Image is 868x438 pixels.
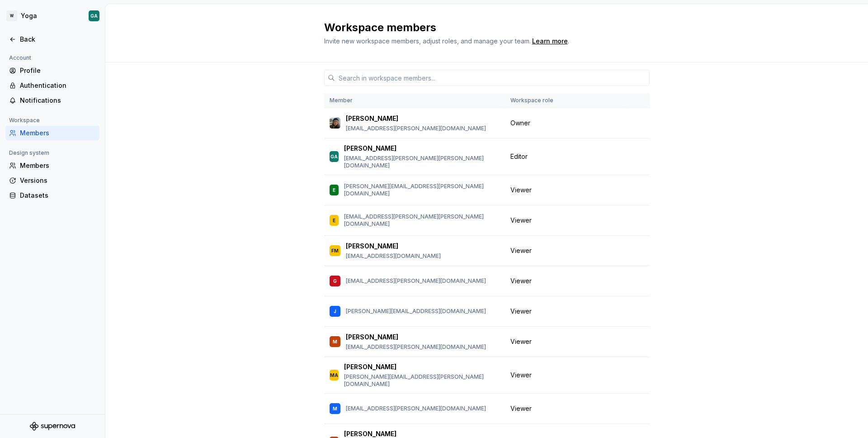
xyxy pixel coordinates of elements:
[324,93,505,108] th: Member
[20,176,96,185] div: Versions
[510,119,530,128] span: Owner
[330,152,338,161] div: GA
[90,12,98,19] div: GA
[5,78,99,93] a: Authentication
[5,148,53,158] div: Design system
[346,125,486,132] p: [EMAIL_ADDRESS][PERSON_NAME][DOMAIN_NAME]
[20,191,96,200] div: Datasets
[334,307,336,316] div: J
[5,126,99,140] a: Members
[510,371,532,380] span: Viewer
[333,216,335,225] div: E
[335,70,650,86] input: Search in workspace members...
[344,183,500,197] p: [PERSON_NAME][EMAIL_ADDRESS][PERSON_NAME][DOMAIN_NAME]
[2,6,103,26] button: WYogaGA
[20,129,96,138] div: Members
[5,63,99,78] a: Profile
[5,188,99,203] a: Datasets
[510,307,532,316] span: Viewer
[346,333,398,342] p: [PERSON_NAME]
[344,213,500,228] p: [EMAIL_ADDRESS][PERSON_NAME][PERSON_NAME][DOMAIN_NAME]
[5,93,99,108] a: Notifications
[21,11,37,20] div: Yoga
[510,152,528,161] span: Editor
[505,93,626,108] th: Workspace role
[5,173,99,188] a: Versions
[346,252,441,260] p: [EMAIL_ADDRESS][DOMAIN_NAME]
[20,66,96,75] div: Profile
[324,20,639,35] h2: Workspace members
[346,308,486,315] p: [PERSON_NAME][EMAIL_ADDRESS][DOMAIN_NAME]
[5,52,35,63] div: Account
[330,118,340,129] img: Larissa Matos
[344,144,396,153] p: [PERSON_NAME]
[6,10,17,21] div: W
[330,371,338,380] div: MA
[5,32,99,47] a: Back
[324,37,531,45] span: Invite new workspace members, adjust roles, and manage your team.
[510,186,532,195] span: Viewer
[20,161,96,170] div: Members
[20,35,96,44] div: Back
[333,337,337,346] div: M
[333,186,335,195] div: E
[510,276,532,286] span: Viewer
[346,114,398,123] p: [PERSON_NAME]
[344,155,500,169] p: [EMAIL_ADDRESS][PERSON_NAME][PERSON_NAME][DOMAIN_NAME]
[20,81,96,90] div: Authentication
[510,404,532,413] span: Viewer
[30,422,75,431] svg: Supernova Logo
[333,276,337,286] div: G
[333,404,337,413] div: M
[20,96,96,105] div: Notifications
[346,405,486,412] p: [EMAIL_ADDRESS][PERSON_NAME][DOMAIN_NAME]
[5,158,99,173] a: Members
[331,246,339,255] div: FM
[510,216,532,225] span: Viewer
[344,373,500,388] p: [PERSON_NAME][EMAIL_ADDRESS][PERSON_NAME][DOMAIN_NAME]
[510,337,532,346] span: Viewer
[346,343,486,351] p: [EMAIL_ADDRESS][PERSON_NAME][DOMAIN_NAME]
[346,242,398,251] p: [PERSON_NAME]
[5,115,43,126] div: Workspace
[344,362,396,371] p: [PERSON_NAME]
[510,246,532,255] span: Viewer
[346,277,486,285] p: [EMAIL_ADDRESS][PERSON_NAME][DOMAIN_NAME]
[532,37,568,46] a: Learn more
[531,38,569,45] span: .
